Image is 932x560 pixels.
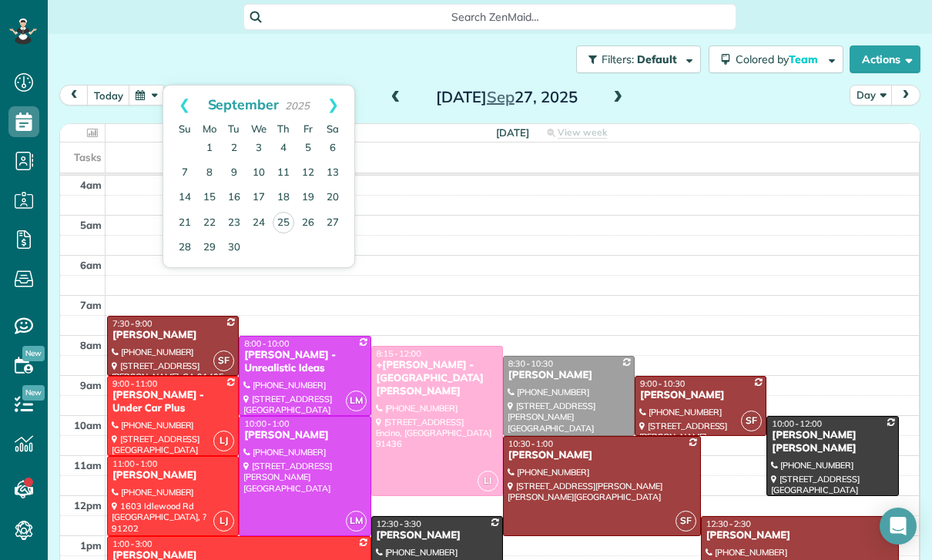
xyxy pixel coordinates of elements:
[271,161,296,186] a: 11
[213,511,234,531] span: LJ
[320,211,345,236] a: 27
[80,299,102,311] span: 7am
[87,85,130,106] button: today
[22,385,45,401] span: New
[487,87,515,106] span: Sep
[706,518,751,529] span: 12:30 - 2:30
[112,458,157,469] span: 11:00 - 1:00
[80,539,102,552] span: 1pm
[789,52,820,66] span: Team
[197,186,222,210] a: 15
[478,471,498,491] span: LI
[296,186,320,210] a: 19
[112,318,153,329] span: 7:30 - 9:00
[508,369,630,382] div: [PERSON_NAME]
[179,122,191,135] span: Sunday
[320,161,345,186] a: 13
[208,96,280,112] span: September
[271,136,296,161] a: 4
[22,346,45,361] span: New
[576,45,701,73] button: Filters: Default
[508,438,553,449] span: 10:30 - 1:00
[346,511,367,531] span: LM
[273,212,294,233] a: 25
[568,45,701,73] a: Filters: Default
[327,122,339,135] span: Saturday
[320,186,345,210] a: 20
[285,99,310,112] span: 2025
[80,259,102,271] span: 6am
[112,389,234,415] div: [PERSON_NAME] - Under Car Plus
[112,469,234,482] div: [PERSON_NAME]
[736,52,823,66] span: Colored by
[312,86,354,124] a: Next
[271,186,296,210] a: 18
[197,211,222,236] a: 22
[222,236,246,260] a: 30
[880,508,917,545] div: Open Intercom Messenger
[411,89,603,106] h2: [DATE] 27, 2025
[173,236,197,260] a: 28
[296,161,320,186] a: 12
[891,85,920,106] button: next
[296,211,320,236] a: 26
[377,518,421,529] span: 12:30 - 3:30
[377,348,421,359] span: 8:15 - 12:00
[222,186,246,210] a: 16
[376,359,498,398] div: +[PERSON_NAME] - [GEOGRAPHIC_DATA][PERSON_NAME]
[639,389,762,402] div: [PERSON_NAME]
[197,236,222,260] a: 29
[243,349,366,375] div: [PERSON_NAME] - Unrealistic Ideas
[112,329,234,342] div: [PERSON_NAME]
[508,449,696,462] div: [PERSON_NAME]
[602,52,634,66] span: Filters:
[772,418,822,429] span: 10:00 - 12:00
[508,358,553,369] span: 8:30 - 10:30
[74,151,102,163] span: Tasks
[163,86,206,124] a: Prev
[676,511,696,531] span: SF
[213,350,234,371] span: SF
[222,161,246,186] a: 9
[197,136,222,161] a: 1
[320,136,345,161] a: 6
[246,136,271,161] a: 3
[376,529,498,542] div: [PERSON_NAME]
[771,429,893,455] div: [PERSON_NAME] [PERSON_NAME]
[80,379,102,391] span: 9am
[112,538,153,549] span: 1:00 - 3:00
[80,179,102,191] span: 4am
[80,339,102,351] span: 8am
[74,499,102,511] span: 12pm
[246,161,271,186] a: 10
[173,186,197,210] a: 14
[74,459,102,471] span: 11am
[173,211,197,236] a: 21
[59,85,89,106] button: prev
[706,529,894,542] div: [PERSON_NAME]
[640,378,685,389] span: 9:00 - 10:30
[558,126,607,139] span: View week
[850,85,893,106] button: Day
[203,122,216,135] span: Monday
[303,122,313,135] span: Friday
[222,211,246,236] a: 23
[637,52,678,66] span: Default
[244,418,289,429] span: 10:00 - 1:00
[112,378,157,389] span: 9:00 - 11:00
[243,429,366,442] div: [PERSON_NAME]
[173,161,197,186] a: 7
[197,161,222,186] a: 8
[74,419,102,431] span: 10am
[741,411,762,431] span: SF
[496,126,529,139] span: [DATE]
[80,219,102,231] span: 5am
[251,122,267,135] span: Wednesday
[277,122,290,135] span: Thursday
[346,391,367,411] span: LM
[213,431,234,451] span: LJ
[246,211,271,236] a: 24
[709,45,843,73] button: Colored byTeam
[850,45,920,73] button: Actions
[246,186,271,210] a: 17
